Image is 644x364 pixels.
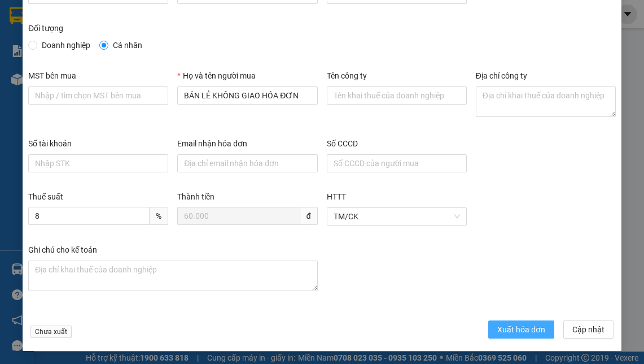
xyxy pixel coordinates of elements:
textarea: Ghi chú đơn hàng Ghi chú cho kế toán [28,261,318,291]
input: Tên công ty [327,86,467,105]
label: Họ và tên người mua [177,71,255,80]
label: Ghi chú cho kế toán [28,245,97,254]
textarea: Địa chỉ công ty [476,86,616,117]
button: Cập nhật [563,320,614,339]
label: Số CCCD [327,139,358,148]
input: Họ và tên người mua [177,86,317,105]
label: Đối tượng [28,24,63,33]
span: TM/CK [334,208,460,225]
label: MST bên mua [28,71,76,80]
button: Xuất hóa đơn [488,320,554,339]
label: Tên công ty [327,71,367,80]
label: Thành tiền [177,192,214,201]
span: Chưa xuất [30,326,72,338]
input: Số CCCD [327,154,467,172]
label: Thuế suất [28,192,63,201]
input: Thuế suất [28,207,150,225]
span: đ [300,207,318,225]
span: Xuất hóa đơn [497,323,545,336]
span: Cập nhật [572,323,604,336]
label: Email nhận hóa đơn [177,139,247,148]
input: MST bên mua [28,86,168,105]
label: Số tài khoản [28,139,72,148]
span: Cá nhân [108,39,147,51]
input: Email nhận hóa đơn [177,154,317,172]
label: HTTT [327,192,346,201]
span: Doanh nghiệp [37,39,95,51]
span: % [150,207,168,225]
input: Số tài khoản [28,154,168,172]
label: Địa chỉ công ty [476,71,527,80]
